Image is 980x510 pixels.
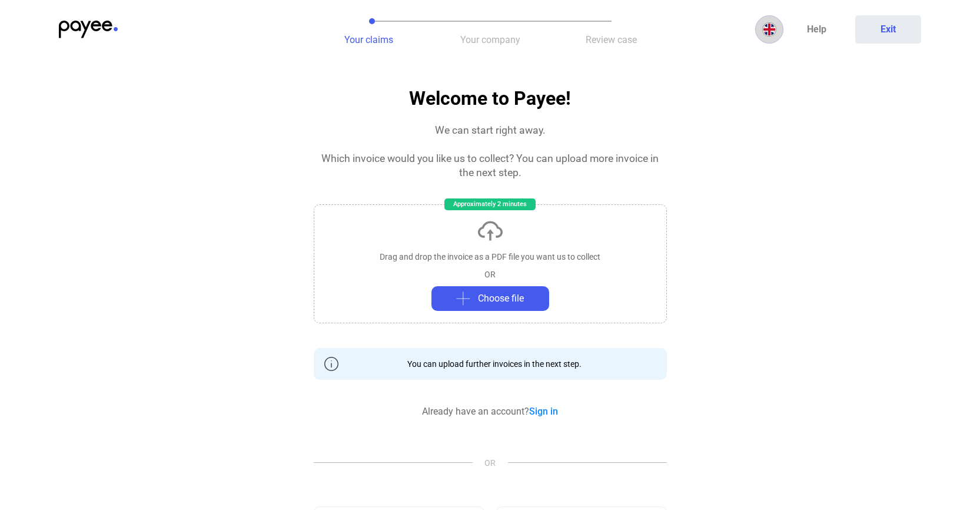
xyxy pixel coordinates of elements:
[380,251,600,263] div: Drag and drop the invoice as a PDF file you want us to collect
[762,22,776,37] img: EN
[409,88,571,109] h1: Welcome to Payee!
[586,34,637,45] span: Review case
[59,21,118,38] img: payee-logo
[460,34,520,45] span: Your company
[478,292,524,306] span: Choose file
[444,198,536,210] div: Approximately 2 minutes
[314,151,667,180] div: Which invoice would you like us to collect? You can upload more invoice in the next step.
[324,357,338,371] img: info-grey-outline
[422,405,558,419] div: Already have an account?
[529,406,558,417] a: Sign in
[456,292,470,306] img: plus-grey
[783,15,849,44] a: Help
[473,457,508,469] span: OR
[755,15,783,44] button: EN
[398,358,582,370] div: You can upload further invoices in the next step.
[484,269,496,280] div: OR
[344,34,393,45] span: Your claims
[476,217,504,245] img: upload-cloud
[435,123,546,137] div: We can start right away.
[431,286,549,311] button: plus-greyChoose file
[855,15,921,44] button: Exit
